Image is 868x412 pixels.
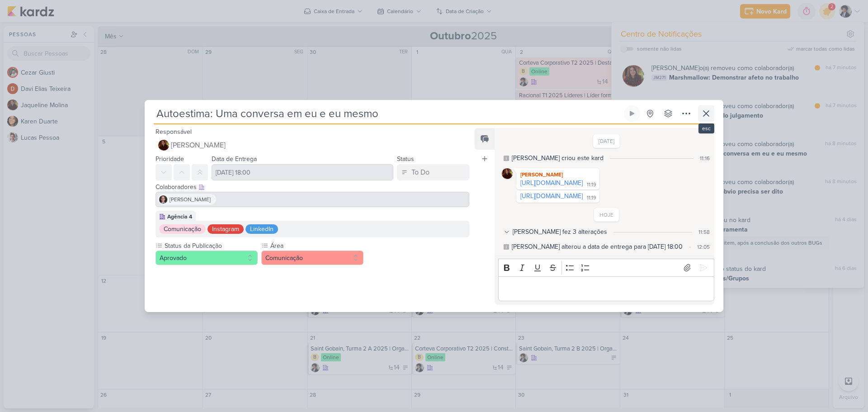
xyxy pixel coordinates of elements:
[518,170,598,179] div: [PERSON_NAME]
[159,195,168,204] img: Humberto Piedade
[212,164,393,180] input: Select a date
[167,213,192,221] div: Agência 4
[698,123,714,133] div: esc
[587,181,596,189] div: 11:19
[397,164,469,180] button: To Do
[164,241,258,251] label: Status da Publicação
[261,251,363,265] button: Comunicação
[698,228,710,236] div: 11:58
[504,244,509,250] div: Este log é visível à todos no kard
[520,179,583,187] a: [URL][DOMAIN_NAME]
[269,241,363,251] label: Área
[587,194,596,202] div: 11:19
[156,251,258,265] button: Aprovado
[156,137,469,153] button: [PERSON_NAME]
[156,128,192,136] label: Responsável
[513,227,607,237] div: [PERSON_NAME] fez 3 alterações
[156,155,184,163] label: Prioridade
[170,195,211,204] span: [PERSON_NAME]
[156,182,469,192] div: Colaboradores
[212,224,239,234] div: Instagram
[700,154,710,162] div: 11:16
[397,155,414,163] label: Status
[164,224,201,234] div: Comunicação
[212,155,257,163] label: Data de Entrega
[154,105,622,122] input: Kard Sem Título
[502,168,513,179] img: Jaqueline Molina
[171,140,226,151] span: [PERSON_NAME]
[520,192,583,200] a: [URL][DOMAIN_NAME]
[250,224,274,234] div: LinkedIn
[512,242,683,251] div: Jaqueline alterou a data de entrega para 8/10, 18:00
[411,167,429,178] div: To Do
[512,153,604,163] div: Jaqueline criou este kard
[628,110,636,117] div: Ligar relógio
[504,156,509,161] div: Este log é visível à todos no kard
[498,259,714,276] div: Editor toolbar
[498,276,714,301] div: Editor editing area: main
[697,243,710,251] div: 12:05
[158,140,169,151] img: Jaqueline Molina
